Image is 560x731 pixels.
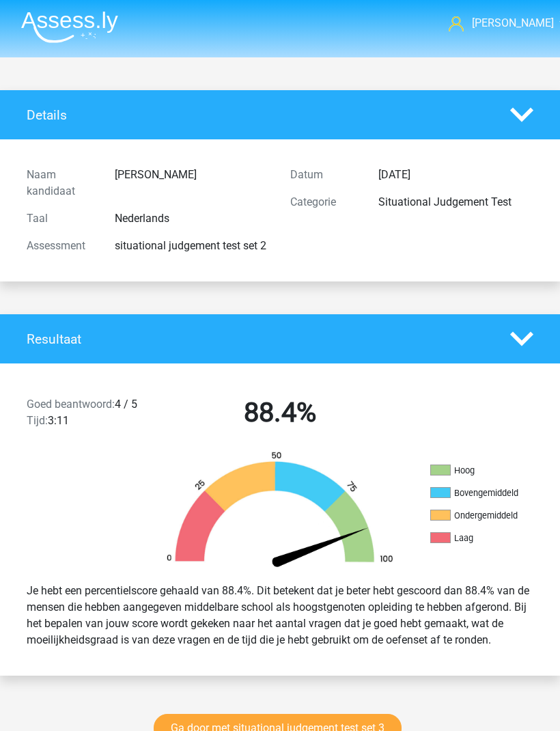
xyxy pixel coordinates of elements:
[280,167,368,183] div: Datum
[158,396,402,429] h2: 88.4%
[104,167,280,199] div: [PERSON_NAME]
[472,16,554,29] span: [PERSON_NAME]
[16,577,544,654] div: Je hebt een percentielscore gehaald van 88.4%. Dit betekent dat je beter hebt gescoord dan 88.4% ...
[104,238,280,254] div: situational judgement test set 2
[27,107,490,123] h4: Details
[16,238,104,254] div: Assessment
[150,451,410,571] img: 88.3ef8f83e0fc4.png
[21,11,118,43] img: Assessly
[27,398,115,411] span: Goed beantwoord:
[280,194,368,210] div: Categorie
[16,396,148,435] div: 4 / 5 3:11
[16,167,104,199] div: Naam kandidaat
[27,414,48,427] span: Tijd:
[449,15,550,31] a: [PERSON_NAME]
[27,331,490,347] h4: Resultaat
[368,194,544,210] div: Situational Judgement Test
[16,210,104,227] div: Taal
[104,210,280,227] div: Nederlands
[368,167,544,183] div: [DATE]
